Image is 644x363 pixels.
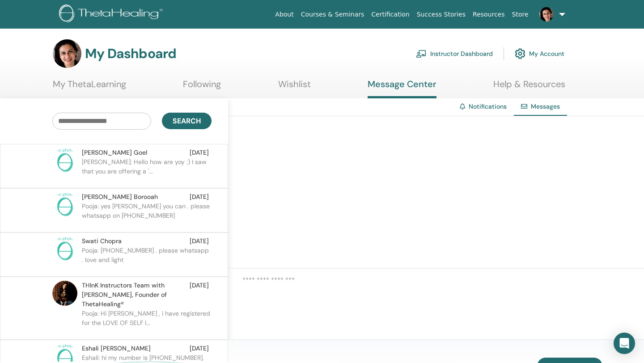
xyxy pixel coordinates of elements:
a: My Account [515,44,564,63]
div: Open Intercom Messenger [614,333,635,354]
span: Search [173,116,201,126]
a: Resources [469,6,508,23]
span: [PERSON_NAME] Goel [82,148,147,157]
span: Eshali [PERSON_NAME] [82,344,151,353]
a: Success Stories [413,6,469,23]
a: Notifications [469,102,507,110]
span: THInK Instructors Team with [PERSON_NAME], Founder of ThetaHealing® [82,281,190,309]
a: Following [183,79,221,96]
span: Messages [531,102,560,110]
a: Store [508,6,532,23]
span: [DATE] [190,192,209,202]
a: Wishlist [278,79,311,96]
span: [DATE] [190,236,209,246]
img: logo.png [59,4,166,25]
span: [PERSON_NAME] Borooah [82,192,158,202]
a: Help & Resources [493,79,565,96]
img: no-photo.png [52,236,77,262]
img: default.jpg [539,7,554,21]
span: [DATE] [190,281,209,309]
span: [DATE] [190,344,209,353]
img: cog.svg [515,46,525,61]
span: [DATE] [190,148,209,157]
img: chalkboard-teacher.svg [416,50,427,58]
p: Pooja: [PHONE_NUMBER] . please whatsapp . love and light [82,246,212,273]
p: Pooja: Hi [PERSON_NAME] , i have registered for the LOVE OF SELF I... [82,309,212,336]
a: Message Center [368,79,436,98]
p: [PERSON_NAME]: Hello how are yoy :) I saw that you are offering a '... [82,157,212,184]
span: Swati Chopra [82,236,122,246]
h3: My Dashboard [85,46,176,62]
p: Pooja: yes [PERSON_NAME] you can . please whatsapp on [PHONE_NUMBER] [82,202,212,228]
img: default.jpg [52,281,77,306]
button: Search [162,113,212,129]
a: Courses & Seminars [297,6,368,23]
img: no-photo.png [52,192,77,217]
img: default.jpg [53,39,81,68]
a: Certification [368,6,413,23]
a: About [271,6,297,23]
a: Instructor Dashboard [416,44,493,63]
a: My ThetaLearning [53,79,126,96]
img: no-photo.png [52,148,77,173]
